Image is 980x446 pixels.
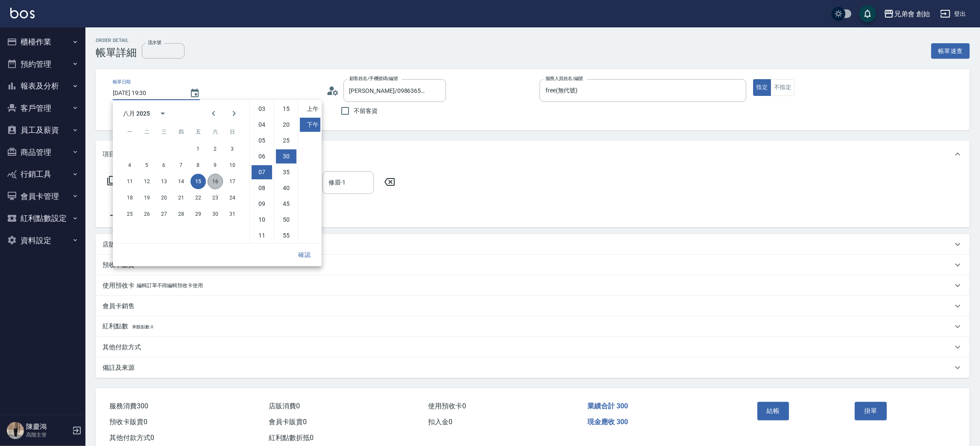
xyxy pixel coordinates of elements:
button: 帳單速查 [931,43,970,59]
ul: Select minutes [274,100,298,243]
button: 21 [173,190,189,205]
li: 20 minutes [276,118,296,132]
button: 27 [156,206,172,222]
span: 星期六 [208,123,223,140]
h3: 帳單詳細 [96,47,137,59]
span: 星期一 [122,123,138,140]
span: 使用預收卡 0 [428,402,466,410]
div: 八月 2025 [123,109,150,118]
span: 業績合計 300 [587,402,628,410]
div: 項目消費 [96,168,970,227]
button: 掛單 [855,402,887,420]
div: 紅利點數剩餘點數: 0 [96,316,970,337]
button: save [859,5,876,22]
button: 28 [173,206,189,222]
div: 兄弟會 創始 [894,9,930,19]
li: 30 minutes [276,149,296,164]
span: 星期五 [191,123,206,140]
button: 報表及分析 [3,75,82,97]
button: 19 [139,190,155,205]
span: 不留客資 [354,107,378,116]
button: 1 [191,141,206,157]
button: 櫃檯作業 [3,31,82,53]
span: 服務消費 300 [109,402,148,410]
button: 5 [139,158,155,173]
li: 6 hours [252,149,272,164]
button: 結帳 [757,402,789,420]
div: 預收卡販賣 [96,255,970,275]
li: 上午 [300,102,320,116]
p: 編輯訂單不得編輯預收卡使用 [137,281,203,290]
span: 剩餘點數: 0 [132,324,154,329]
span: 會員卡販賣 0 [269,418,307,426]
button: 18 [122,190,138,205]
span: 店販消費 0 [269,402,300,410]
button: 9 [208,158,223,173]
button: 11 [122,174,138,189]
li: 50 minutes [276,213,296,227]
input: YYYY/MM/DD hh:mm [113,86,181,100]
span: 其他付款方式 0 [109,434,154,442]
span: 星期二 [139,123,155,140]
li: 5 hours [252,134,272,148]
button: 25 [122,206,138,222]
button: 商品管理 [3,141,82,164]
ul: Select meridiem [298,100,322,243]
button: calendar view is open, switch to year view [153,103,173,124]
div: 會員卡銷售 [96,296,970,316]
li: 40 minutes [276,181,296,195]
div: 項目消費 [96,140,970,168]
label: 流水號 [148,39,161,46]
li: 3 hours [252,102,272,116]
button: 12 [139,174,155,189]
div: 店販銷售 [96,234,970,255]
li: 9 hours [252,197,272,211]
li: 10 hours [252,213,272,227]
p: 預收卡販賣 [103,261,135,270]
button: Next month [224,103,244,124]
span: 現金應收 300 [587,418,628,426]
p: 紅利點數 [103,322,153,331]
li: 35 minutes [276,165,296,179]
p: 其他付款方式 [103,343,141,352]
button: 22 [191,190,206,205]
button: 6 [156,158,172,173]
button: 31 [225,206,240,222]
button: 7 [173,158,189,173]
button: 不指定 [771,79,795,96]
button: 客戶管理 [3,97,82,119]
button: 16 [208,174,223,189]
div: 其他付款方式 [96,337,970,357]
button: 23 [208,190,223,205]
p: 店販銷售 [103,240,128,249]
button: Choose date, selected date is 2025-08-15 [185,83,205,104]
button: 4 [122,158,138,173]
button: 員工及薪資 [3,119,82,141]
div: 備註及來源 [96,357,970,378]
p: 項目消費 [103,150,128,159]
h5: 陳慶鴻 [26,422,70,431]
button: 30 [208,206,223,222]
span: 預收卡販賣 0 [109,418,147,426]
li: 8 hours [252,181,272,195]
button: 13 [156,174,172,189]
li: 15 minutes [276,102,296,116]
p: 使用預收卡 [103,281,135,290]
span: 星期四 [173,123,189,140]
button: 20 [156,190,172,205]
button: 會員卡管理 [3,185,82,208]
button: 17 [225,174,240,189]
button: 確認 [291,247,318,263]
p: 備註及來源 [103,363,135,372]
ul: Select hours [250,100,274,243]
span: 紅利點數折抵 0 [269,434,314,442]
span: 星期日 [225,123,240,140]
button: 14 [173,174,189,189]
button: 29 [191,206,206,222]
button: 15 [191,174,206,189]
span: 扣入金 0 [428,418,452,426]
label: 服務人員姓名/編號 [546,75,583,82]
button: 3 [225,141,240,157]
img: Logo [10,8,35,18]
span: 星期三 [156,123,172,140]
